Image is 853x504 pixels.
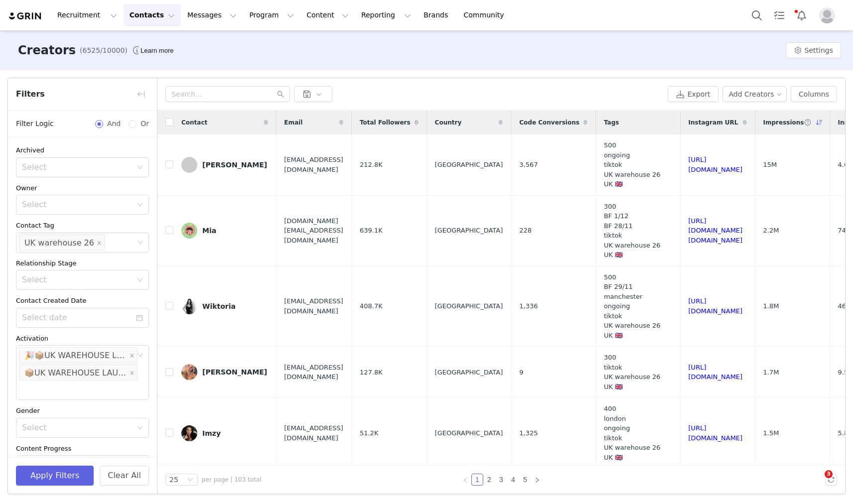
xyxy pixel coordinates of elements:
[746,4,768,26] button: Search
[284,423,343,443] span: [EMAIL_ADDRESS][DOMAIN_NAME]
[19,365,138,380] li: 📦UK WAREHOUSE LAUNCH SEPT 25📦 UK SHOPIFY
[181,425,268,441] a: Imzy
[604,353,661,391] span: 300 tiktok UK warehouse 26 UK 🇬🇧
[137,164,143,171] i: icon: down
[360,428,378,438] span: 51.2K
[243,4,300,26] button: Program
[689,118,738,127] span: Instagram URL
[519,368,523,378] span: 9
[689,217,743,244] a: [URL][DOMAIN_NAME][DOMAIN_NAME]
[668,86,718,102] button: Export
[520,474,531,485] a: 5
[80,45,128,56] span: (6525/10000)
[689,364,743,381] a: [URL][DOMAIN_NAME]
[284,296,343,316] span: [EMAIL_ADDRESS][DOMAIN_NAME]
[16,444,149,454] div: Content Progress
[763,118,812,127] span: Impressions
[202,475,262,484] span: per page | 103 total
[181,364,197,380] img: fe680f19-cc33-46a4-b4cf-6e4f1f8efb3e.jpg
[181,157,268,173] a: [PERSON_NAME]
[534,477,540,483] i: icon: right
[284,216,343,246] span: [DOMAIN_NAME][EMAIL_ADDRESS][DOMAIN_NAME]
[689,297,743,315] a: [URL][DOMAIN_NAME]
[519,226,532,236] span: 228
[763,160,777,170] span: 15M
[103,119,125,129] span: And
[483,474,495,486] li: 2
[472,474,483,485] a: 1
[16,119,54,129] span: Filter Logic
[181,118,207,127] span: Contact
[181,298,197,314] img: c1375a76-ac93-471e-b276-72e12b8e1af3.jpg
[519,474,531,486] li: 5
[202,227,216,235] div: Mia
[137,119,149,129] span: Or
[181,298,268,314] a: Wiktoria
[604,140,661,189] span: 500 ongoing tiktok UK warehouse 26 UK 🇬🇧
[418,4,457,26] a: Brands
[51,4,123,26] button: Recruitment
[763,226,779,236] span: 2.2M
[181,223,197,239] img: 2de90191-34ee-4024-bfdd-8810ef82884d.jpg
[130,353,135,359] i: icon: close
[202,368,267,376] div: [PERSON_NAME]
[791,4,813,26] button: Notifications
[825,470,833,478] span: 3
[202,429,221,437] div: Imzy
[435,118,462,127] span: Country
[16,258,149,268] div: Relationship Stage
[786,42,841,58] button: Settings
[604,404,661,462] span: 400 london ongoing tiktok UK warehouse 26 UK 🇬🇧
[458,4,515,26] a: Community
[16,145,149,155] div: Archived
[16,183,149,193] div: Owner
[471,474,483,486] li: 1
[435,368,503,378] span: [GEOGRAPHIC_DATA]
[100,466,149,486] button: Clear All
[435,226,503,236] span: [GEOGRAPHIC_DATA]
[360,160,383,170] span: 212.8K
[604,272,661,341] span: 500 BF 29/11 manchester ongoing tiktok UK warehouse 26 UK 🇬🇧
[360,118,411,127] span: Total Followers
[763,428,779,438] span: 1.5M
[604,118,619,127] span: Tags
[124,4,181,26] button: Contacts
[508,474,519,485] a: 4
[604,202,661,260] span: 300 BF 1/12 BF 28/11 tiktok UK warehouse 26 UK 🇬🇧
[181,425,197,441] img: 89a275a2-3fab-48fd-b08a-964b0adeaf43.jpg
[360,226,383,236] span: 639.1K
[8,11,43,21] img: grin logo
[763,368,779,378] span: 1.7M
[181,4,243,26] button: Messages
[484,474,495,485] a: 2
[202,161,267,169] div: [PERSON_NAME]
[496,474,507,485] a: 3
[519,428,538,438] span: 1,325
[768,4,790,26] a: Tasks
[202,302,236,310] div: Wiktoria
[24,348,127,364] div: 🎉📦UK WAREHOUSE LAUNCH [DATE]🎉📦
[519,301,538,311] span: 1,336
[97,240,102,246] i: icon: close
[519,118,579,127] span: Code Conversions
[689,156,743,173] a: [URL][DOMAIN_NAME]
[16,221,149,231] div: Contact Tag
[519,160,538,170] span: 3,567
[19,235,105,251] li: UK warehouse 26
[16,308,149,328] input: Select date
[435,160,503,170] span: [GEOGRAPHIC_DATA]
[130,371,135,377] i: icon: close
[181,223,268,239] a: Mia
[531,474,543,486] li: Next Page
[16,296,149,306] div: Contact Created Date
[18,41,76,59] h3: Creators
[169,474,178,485] div: 25
[24,365,127,381] div: 📦UK WAREHOUSE LAUNCH [DATE]📦 UK SHOPIFY
[360,301,383,311] span: 408.7K
[16,406,149,416] div: Gender
[360,368,383,378] span: 127.8K
[763,301,779,311] span: 1.8M
[19,347,138,363] li: 🎉📦UK WAREHOUSE LAUNCH SEPT 25🎉📦
[435,301,503,311] span: [GEOGRAPHIC_DATA]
